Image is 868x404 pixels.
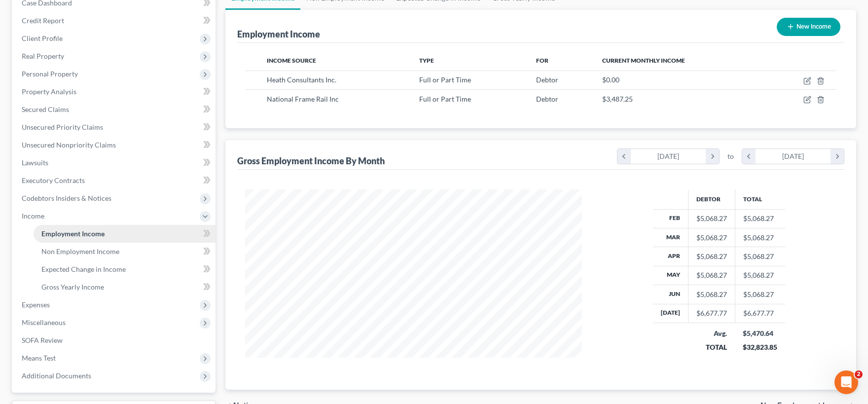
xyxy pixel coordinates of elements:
[696,214,727,223] div: $5,068.27
[419,75,471,84] span: Full or Part Time
[743,342,777,352] div: $32,823.85
[735,285,785,304] td: $5,068.27
[742,149,756,164] i: chevron_left
[22,336,63,344] span: SOFA Review
[22,176,85,184] span: Executory Contracts
[22,70,78,78] span: Personal Property
[696,290,727,299] div: $5,068.27
[536,75,558,84] span: Debtor
[688,189,735,209] th: Debtor
[14,136,216,154] a: Unsecured Nonpriority Claims
[696,342,727,352] div: TOTAL
[14,331,216,349] a: SOFA Review
[22,34,63,42] span: Client Profile
[22,141,116,149] span: Unsecured Nonpriority Claims
[267,75,336,84] span: Heath Consultants Inc.
[267,95,339,103] span: National Frame Rail Inc
[831,149,844,164] i: chevron_right
[631,149,706,164] div: [DATE]
[617,149,631,164] i: chevron_left
[735,209,785,228] td: $5,068.27
[653,285,688,304] th: Jun
[14,101,216,118] a: Secured Claims
[22,371,91,380] span: Additional Documents
[22,318,66,327] span: Miscellaneous
[237,28,320,40] div: Employment Income
[834,370,858,394] iframe: Intercom live chat
[602,57,685,64] span: Current Monthly Income
[14,154,216,172] a: Lawsuits
[756,149,831,164] div: [DATE]
[653,304,688,323] th: [DATE]
[14,12,216,30] a: Credit Report
[41,283,104,291] span: Gross Yearly Income
[237,155,385,167] div: Gross Employment Income By Month
[22,87,76,96] span: Property Analysis
[696,233,727,243] div: $5,068.27
[696,252,727,261] div: $5,068.27
[735,304,785,323] td: $6,677.77
[267,57,316,64] span: Income Source
[34,243,216,260] a: Non Employment Income
[735,247,785,266] td: $5,068.27
[735,228,785,247] td: $5,068.27
[696,308,727,318] div: $6,677.77
[735,266,785,285] td: $5,068.27
[22,105,69,113] span: Secured Claims
[536,95,558,103] span: Debtor
[22,300,50,309] span: Expenses
[536,57,548,64] span: For
[22,212,44,220] span: Income
[14,118,216,136] a: Unsecured Priority Claims
[696,270,727,280] div: $5,068.27
[653,209,688,228] th: Feb
[735,189,785,209] th: Total
[41,229,105,238] span: Employment Income
[419,57,434,64] span: Type
[22,158,48,167] span: Lawsuits
[743,329,777,338] div: $5,470.64
[22,16,64,25] span: Credit Report
[34,278,216,296] a: Gross Yearly Income
[22,194,111,202] span: Codebtors Insiders & Notices
[419,95,471,103] span: Full or Part Time
[602,95,633,103] span: $3,487.25
[41,265,126,273] span: Expected Change in Income
[34,260,216,278] a: Expected Change in Income
[727,151,734,161] span: to
[41,247,119,256] span: Non Employment Income
[14,172,216,189] a: Executory Contracts
[777,18,840,36] button: New Income
[653,266,688,285] th: May
[22,354,56,362] span: Means Test
[14,83,216,101] a: Property Analysis
[653,228,688,247] th: Mar
[22,52,64,60] span: Real Property
[653,247,688,266] th: Apr
[22,123,103,131] span: Unsecured Priority Claims
[34,225,216,243] a: Employment Income
[696,329,727,338] div: Avg.
[855,370,863,378] span: 2
[706,149,719,164] i: chevron_right
[602,75,619,84] span: $0.00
